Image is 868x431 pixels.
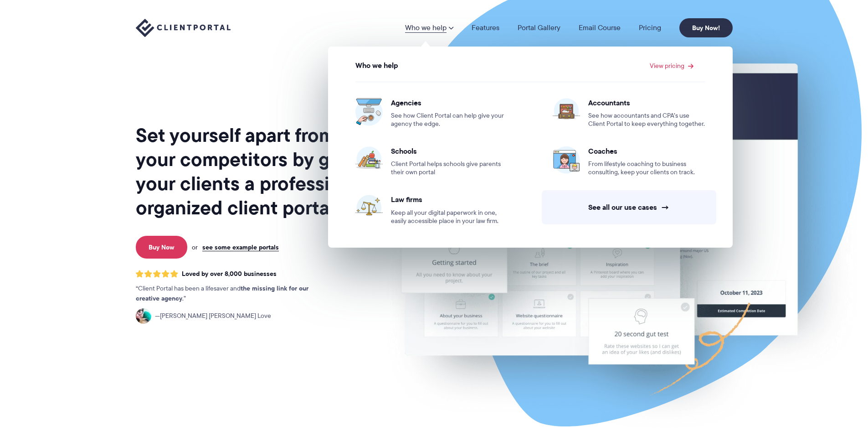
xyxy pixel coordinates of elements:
[650,62,693,69] a: View pricing
[518,24,560,31] a: Portal Gallery
[588,160,705,177] span: From lifestyle coaching to business consulting, keep your clients on track.
[391,160,508,177] span: Client Portal helps schools give parents their own portal
[639,24,661,31] a: Pricing
[542,190,716,224] a: See all our use cases
[661,203,669,212] span: →
[588,98,705,107] span: Accountants
[136,236,187,259] a: Buy Now
[182,270,277,278] span: Loved by over 8,000 businesses
[579,24,621,31] a: Email Course
[391,112,508,128] span: See how Client Portal can help give your agency the edge.
[391,146,508,156] span: Schools
[328,47,733,248] ul: Who we help
[192,243,198,251] span: or
[136,283,308,303] strong: the missing link for our creative agency
[391,195,508,204] span: Law firms
[136,284,327,304] p: Client Portal has been a lifesaver and .
[588,146,705,156] span: Coaches
[202,243,279,251] a: see some example portals
[333,73,728,234] ul: View pricing
[679,18,733,37] a: Buy Now!
[355,62,398,70] span: Who we help
[472,24,499,31] a: Features
[155,311,271,321] span: [PERSON_NAME] [PERSON_NAME] Love
[588,112,705,128] span: See how accountants and CPA’s use Client Portal to keep everything together.
[405,24,453,31] a: Who we help
[391,209,508,225] span: Keep all your digital paperwork in one, easily accessible place in your law firm.
[136,123,375,220] h1: Set yourself apart from your competitors by giving your clients a professional, organized client ...
[391,98,508,107] span: Agencies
